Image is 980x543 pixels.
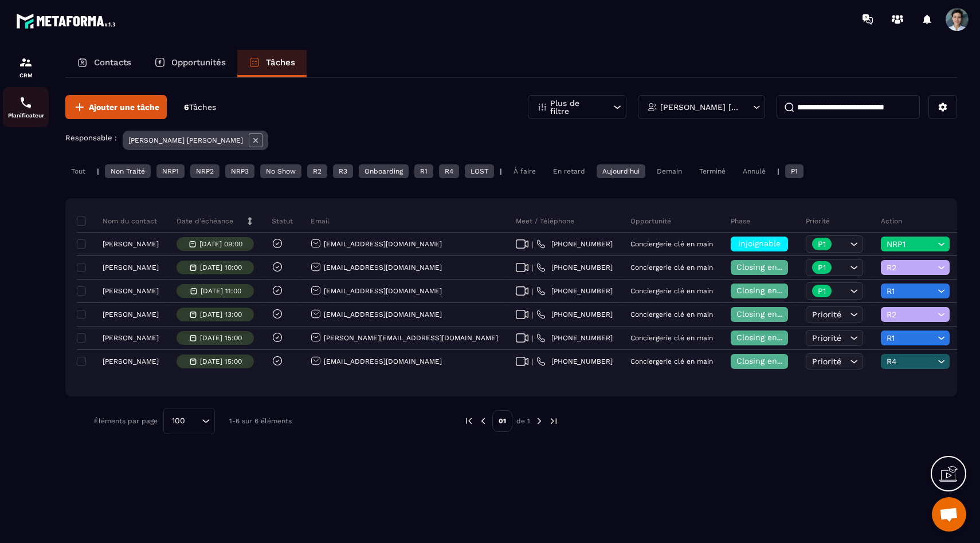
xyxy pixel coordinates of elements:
[630,287,713,295] p: Conciergerie clé en main
[536,310,613,319] a: [PHONE_NUMBER]
[736,262,802,271] span: Closing en cours
[311,217,330,226] p: Email
[630,263,713,271] p: Conciergerie clé en main
[19,56,33,69] img: formation
[201,287,241,295] p: [DATE] 11:00
[163,408,215,434] div: Search for option
[736,286,802,295] span: Closing en cours
[785,164,803,178] div: P1
[199,240,242,248] p: [DATE] 09:00
[200,263,242,271] p: [DATE] 10:00
[777,167,779,175] p: |
[168,415,189,427] span: 100
[818,263,826,271] p: P1
[500,167,502,175] p: |
[651,164,688,178] div: Demain
[143,50,237,77] a: Opportunités
[532,334,534,343] span: |
[812,310,841,319] span: Priorité
[439,164,459,178] div: R4
[3,72,49,78] p: CRM
[492,410,512,432] p: 01
[630,334,713,342] p: Conciergerie clé en main
[272,217,293,226] p: Statut
[97,167,99,175] p: |
[737,164,771,178] div: Annulé
[660,103,740,111] p: [PERSON_NAME] [PERSON_NAME]
[465,164,494,178] div: LOST
[597,164,645,178] div: Aujourd'hui
[189,103,216,112] span: Tâches
[536,239,613,249] a: [PHONE_NUMBER]
[19,96,33,109] img: scheduler
[171,57,226,68] p: Opportunités
[887,263,935,272] span: R2
[736,356,802,365] span: Closing en cours
[307,164,327,178] div: R2
[65,133,117,142] p: Responsable :
[478,416,488,426] img: prev
[630,357,713,365] p: Conciergerie clé en main
[94,417,158,425] p: Éléments par page
[887,357,935,366] span: R4
[156,164,185,178] div: NRP1
[812,333,841,343] span: Priorité
[94,57,131,68] p: Contacts
[548,416,559,426] img: next
[630,310,713,318] p: Conciergerie clé en main
[532,287,534,296] span: |
[736,333,802,342] span: Closing en cours
[128,136,243,144] p: [PERSON_NAME] [PERSON_NAME]
[225,164,254,178] div: NRP3
[536,263,613,272] a: [PHONE_NUMBER]
[547,164,591,178] div: En retard
[103,240,159,248] p: [PERSON_NAME]
[887,286,935,296] span: R1
[333,164,353,178] div: R3
[359,164,409,178] div: Onboarding
[414,164,433,178] div: R1
[532,263,534,272] span: |
[508,164,542,178] div: À faire
[630,240,713,248] p: Conciergerie clé en main
[65,50,143,77] a: Contacts
[464,416,474,426] img: prev
[536,286,613,296] a: [PHONE_NUMBER]
[738,239,781,248] span: injoignable
[736,309,802,318] span: Closing en cours
[3,47,49,87] a: formationformationCRM
[536,357,613,366] a: [PHONE_NUMBER]
[881,217,902,226] p: Action
[65,95,167,119] button: Ajouter une tâche
[105,164,151,178] div: Non Traité
[103,334,159,342] p: [PERSON_NAME]
[516,217,574,226] p: Meet / Téléphone
[200,334,242,342] p: [DATE] 15:00
[731,217,750,226] p: Phase
[887,333,935,343] span: R1
[3,112,49,119] p: Planificateur
[189,415,199,427] input: Search for option
[812,357,841,366] span: Priorité
[932,497,966,532] div: Ouvrir le chat
[177,217,233,226] p: Date d’échéance
[260,164,301,178] div: No Show
[229,417,292,425] p: 1-6 sur 6 éléments
[103,263,159,271] p: [PERSON_NAME]
[266,57,295,68] p: Tâches
[534,416,544,426] img: next
[103,287,159,295] p: [PERSON_NAME]
[532,310,534,319] span: |
[887,239,935,249] span: NRP1
[532,240,534,249] span: |
[806,217,830,226] p: Priorité
[550,99,601,115] p: Plus de filtre
[630,217,671,226] p: Opportunité
[190,164,219,178] div: NRP2
[237,50,307,77] a: Tâches
[532,357,534,366] span: |
[536,333,613,343] a: [PHONE_NUMBER]
[3,87,49,127] a: schedulerschedulerPlanificateur
[818,240,826,248] p: P1
[65,164,91,178] div: Tout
